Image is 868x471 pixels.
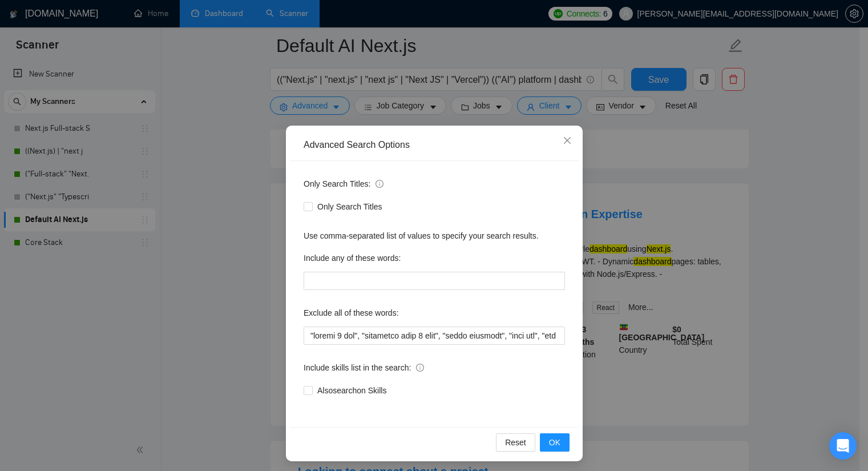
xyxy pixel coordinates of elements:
span: OK [548,436,560,449]
span: Only Search Titles [313,200,387,213]
span: Reset [505,436,526,449]
label: Include any of these words: [304,249,401,267]
span: Also search on Skills [313,384,391,397]
div: Use comma-separated list of values to specify your search results. [304,230,565,242]
div: Advanced Search Options [304,139,565,151]
div: Open Intercom Messenger [829,432,857,460]
span: Only Search Titles: [304,178,383,190]
span: close [563,136,572,145]
button: OK [539,433,569,452]
label: Exclude all of these words: [304,304,399,322]
button: Close [552,126,583,156]
button: Reset [496,433,535,452]
span: info-circle [376,180,383,188]
span: Include skills list in the search: [304,361,424,374]
span: info-circle [416,364,424,372]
